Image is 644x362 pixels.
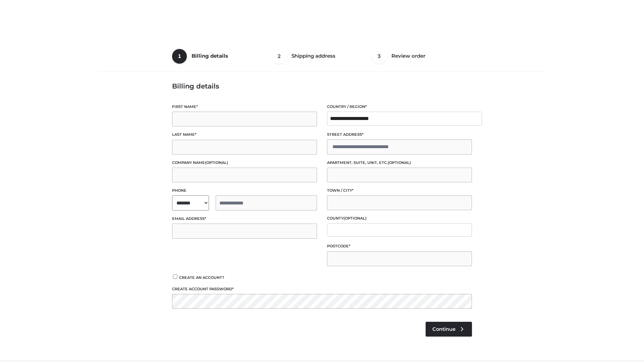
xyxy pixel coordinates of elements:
label: Company name [172,160,317,166]
a: Continue [426,322,472,337]
span: 3 [372,49,387,64]
h3: Billing details [172,82,472,90]
label: Email address [172,216,317,222]
span: (optional) [343,216,367,221]
label: Last name [172,131,317,138]
span: Continue [432,326,455,332]
span: Shipping address [291,53,335,59]
label: Country / Region [327,104,472,110]
label: First name [172,104,317,110]
span: (optional) [388,160,411,165]
label: Phone [172,187,317,194]
input: Create an account? [172,275,178,279]
span: Billing details [192,53,228,59]
label: Apartment, suite, unit, etc. [327,160,472,166]
label: Create account password [172,286,472,292]
span: Create an account? [179,275,224,280]
label: Street address [327,131,472,138]
label: Postcode [327,243,472,249]
span: 1 [172,49,187,64]
span: 2 [272,49,287,64]
label: County [327,215,472,222]
label: Town / City [327,187,472,194]
span: Review order [391,53,425,59]
span: (optional) [205,160,228,165]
